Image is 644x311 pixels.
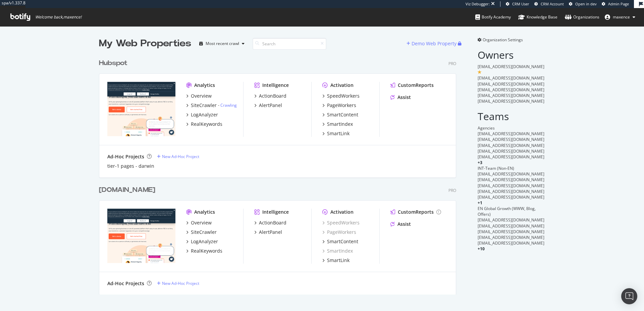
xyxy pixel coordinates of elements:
a: Assist [390,221,411,227]
a: LogAnalyzer [186,111,218,118]
a: LogAnalyzer [186,238,218,245]
div: Hubspot [99,58,127,68]
div: grid [99,50,462,295]
span: [EMAIL_ADDRESS][DOMAIN_NAME] [478,75,544,81]
div: Viz Debugger: [466,1,490,7]
div: Intelligence [262,209,289,215]
a: CRM Account [534,1,564,7]
div: Overview [191,219,212,226]
span: [EMAIL_ADDRESS][DOMAIN_NAME] [478,177,544,183]
span: [EMAIL_ADDRESS][DOMAIN_NAME] [478,143,544,148]
div: Assist [397,94,411,101]
span: Open in dev [575,1,597,6]
input: Search [253,38,326,50]
span: + 1 [478,200,482,206]
div: AlertPanel [259,102,282,109]
a: [DOMAIN_NAME] [99,185,158,195]
div: Knowledge Base [518,14,557,20]
a: ActionBoard [254,93,286,99]
span: [EMAIL_ADDRESS][DOMAIN_NAME] [478,87,544,93]
span: [EMAIL_ADDRESS][DOMAIN_NAME] [478,137,544,142]
span: [EMAIL_ADDRESS][DOMAIN_NAME] [478,81,544,87]
div: PageWorkers [327,102,356,109]
div: My Web Properties [99,37,191,50]
a: PageWorkers [322,229,356,236]
a: CustomReports [390,209,441,215]
a: New Ad-Hoc Project [157,154,199,159]
span: [EMAIL_ADDRESS][DOMAIN_NAME] [478,148,544,154]
div: Overview [191,93,212,99]
span: [EMAIL_ADDRESS][DOMAIN_NAME] [478,189,544,194]
a: SmartLink [322,257,350,264]
span: CRM User [512,1,529,6]
span: [EMAIL_ADDRESS][DOMAIN_NAME] [478,194,544,200]
div: SmartLink [327,130,350,137]
a: CRM User [506,1,529,7]
div: New Ad-Hoc Project [162,280,199,286]
div: SiteCrawler [191,229,217,236]
a: Organizations [565,8,599,26]
img: hubspot-bulkdataexport.com [107,209,175,263]
span: + 3 [478,160,482,165]
div: RealKeywords [191,248,222,254]
div: Analytics [194,82,215,89]
div: SmartContent [327,111,358,118]
div: tier-1 pages - darwin [107,163,154,169]
span: CRM Account [541,1,564,6]
div: LogAnalyzer [191,238,218,245]
a: SpeedWorkers [322,219,360,226]
a: Open in dev [569,1,597,7]
a: ActionBoard [254,219,286,226]
div: Activation [330,82,354,89]
div: ActionBoard [259,219,286,226]
div: ActionBoard [259,93,286,99]
a: SmartIndex [322,248,353,254]
span: + 10 [478,246,485,252]
span: [EMAIL_ADDRESS][DOMAIN_NAME] [478,229,544,235]
div: - [218,102,237,108]
div: Analytics [194,209,215,215]
div: SmartLink [327,257,350,264]
span: [EMAIL_ADDRESS][DOMAIN_NAME] [478,131,544,137]
a: New Ad-Hoc Project [157,280,199,286]
span: [EMAIL_ADDRESS][DOMAIN_NAME] [478,98,544,104]
a: PageWorkers [322,102,356,109]
span: [EMAIL_ADDRESS][DOMAIN_NAME] [478,183,544,189]
div: Open Intercom Messenger [621,288,637,304]
a: SmartContent [322,111,358,118]
div: New Ad-Hoc Project [162,154,199,159]
div: Demo Web Property [412,40,457,47]
span: [EMAIL_ADDRESS][DOMAIN_NAME] [478,240,544,246]
span: [EMAIL_ADDRESS][DOMAIN_NAME] [478,223,544,229]
div: Pro [448,61,456,66]
button: Demo Web Property [407,38,458,49]
div: Botify Academy [475,14,511,20]
a: SiteCrawler- Crawling [186,102,237,109]
div: AlertPanel [259,229,282,236]
a: SmartContent [322,238,358,245]
a: Overview [186,219,212,226]
div: [DOMAIN_NAME] [99,185,155,195]
div: SiteCrawler [191,102,217,109]
div: Agencies [478,125,545,131]
div: INT-Team (Non-EN) [478,165,545,171]
a: SpeedWorkers [322,93,360,99]
a: AlertPanel [254,102,282,109]
div: Assist [397,221,411,227]
a: Assist [390,94,411,101]
button: maxence [599,12,641,22]
span: Admin Page [608,1,629,6]
div: CustomReports [398,209,434,215]
button: Most recent crawl [197,38,247,49]
div: SpeedWorkers [327,93,360,99]
div: CustomReports [398,82,434,89]
div: Organizations [565,14,599,20]
a: Demo Web Property [407,41,458,46]
a: Knowledge Base [518,8,557,26]
span: maxence [613,14,630,20]
img: hubspot.com [107,82,175,136]
span: [EMAIL_ADDRESS][DOMAIN_NAME] [478,93,544,98]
